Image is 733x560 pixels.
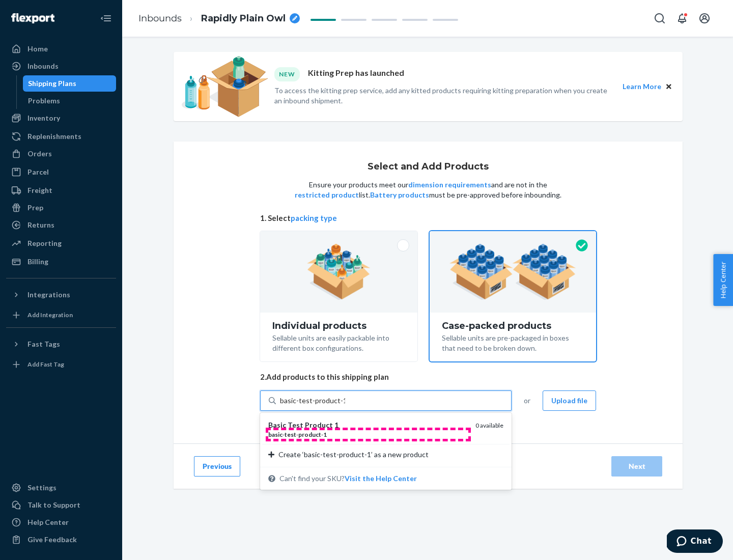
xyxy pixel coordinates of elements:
button: Talk to Support [6,497,116,513]
button: packing type [291,213,337,223]
button: Fast Tags [6,336,116,352]
div: Case-packed products [442,321,584,331]
a: Billing [6,254,116,270]
span: Can't find your SKU? [279,473,417,484]
button: Close Navigation [96,8,116,29]
span: 1. Select [260,213,596,223]
div: Parcel [27,167,49,177]
button: Battery products [370,190,429,200]
div: Add Integration [27,311,73,319]
span: Rapidly Plain Owl [201,12,286,25]
a: Inbounds [138,13,182,24]
button: Give Feedback [6,531,116,548]
a: Orders [6,146,116,162]
button: Open Search Box [650,8,670,29]
em: 1 [323,431,327,438]
button: Basic Test Product 1basic-test-product-10 availableCreate ‘basic-test-product-1’ as a new product... [345,473,417,484]
a: Replenishments [6,128,116,145]
p: To access the kitting prep service, add any kitted products requiring kitting preparation when yo... [274,86,613,106]
button: Next [611,456,662,477]
a: Prep [6,200,116,216]
a: Parcel [6,164,116,180]
em: test [285,431,296,438]
span: 2. Add products to this shipping plan [260,372,596,382]
div: Individual products [272,321,405,331]
em: Basic [268,421,286,429]
div: Inventory [27,113,60,123]
button: Learn More [623,81,661,92]
div: Talk to Support [27,500,80,510]
div: Settings [27,483,57,493]
div: Replenishments [27,131,81,142]
div: NEW [274,67,300,81]
div: Help Center [27,517,69,527]
div: Sellable units are pre-packaged in boxes that need to be broken down. [442,331,584,353]
span: 0 available [475,422,503,429]
div: Home [27,44,48,54]
a: Freight [6,182,116,199]
em: 1 [334,421,339,429]
button: restricted product [295,190,359,200]
div: Add Fast Tag [27,360,64,369]
em: product [298,431,321,438]
em: Product [305,421,333,429]
button: Upload file [543,390,596,411]
div: Sellable units are easily packable into different box configurations. [272,331,405,353]
a: Add Integration [6,307,116,323]
button: Close [663,81,674,92]
div: Integrations [27,290,70,300]
span: or [524,396,530,406]
div: Prep [27,203,43,213]
div: Inbounds [27,61,59,71]
a: Settings [6,480,116,496]
a: Reporting [6,235,116,251]
div: Give Feedback [27,535,77,545]
img: Flexport logo [11,13,54,23]
div: Shipping Plans [28,78,76,89]
a: Inbounds [6,58,116,74]
span: Create ‘basic-test-product-1’ as a new product [278,450,429,460]
a: Returns [6,217,116,233]
h1: Select and Add Products [368,162,489,172]
em: Test [288,421,303,429]
em: basic [268,431,283,438]
a: Shipping Plans [23,75,117,92]
p: Ensure your products meet our and are not in the list. must be pre-approved before inbounding. [294,180,562,200]
img: case-pack.59cecea509d18c883b923b81aeac6d0b.png [449,244,576,300]
img: individual-pack.facf35554cb0f1810c75b2bd6df2d64e.png [307,244,371,300]
a: Add Fast Tag [6,356,116,373]
div: Returns [27,220,54,230]
button: Previous [194,456,240,477]
div: - - - [268,430,467,439]
input: Basic Test Product 1basic-test-product-10 availableCreate ‘basic-test-product-1’ as a new product... [280,396,345,406]
button: Open notifications [672,8,692,29]
div: Orders [27,149,52,159]
a: Help Center [6,514,116,530]
button: Open account menu [694,8,715,29]
button: Help Center [713,254,733,306]
p: Kitting Prep has launched [308,67,404,81]
div: Reporting [27,238,62,248]
iframe: Opens a widget where you can chat to one of our agents [667,529,723,555]
div: Freight [27,185,52,195]
button: Integrations [6,287,116,303]
a: Problems [23,93,117,109]
div: Fast Tags [27,339,60,349]
a: Home [6,41,116,57]
ol: breadcrumbs [130,4,308,34]
button: dimension requirements [408,180,491,190]
a: Inventory [6,110,116,126]
div: Problems [28,96,60,106]
div: Next [620,461,654,471]
div: Billing [27,257,48,267]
